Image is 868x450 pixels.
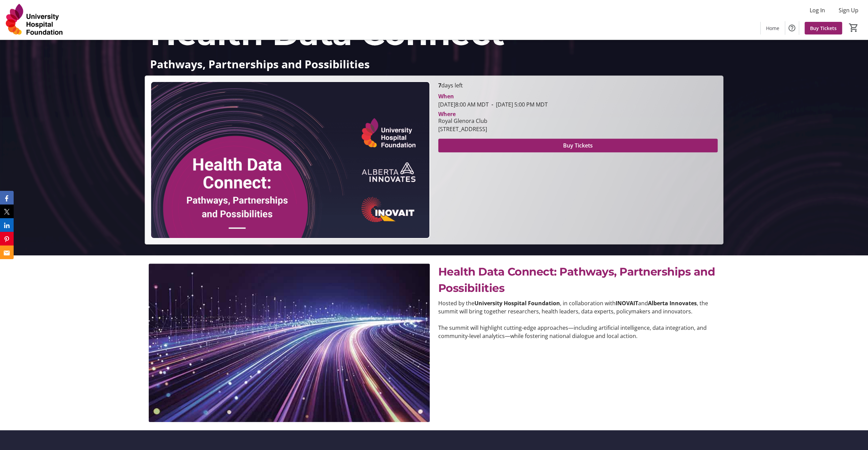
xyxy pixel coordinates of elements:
[438,82,441,89] span: 7
[149,264,430,422] img: undefined
[615,299,638,307] strong: INOVAIT
[438,111,456,117] div: Where
[150,58,718,70] p: Pathways, Partnerships and Possibilities
[4,3,65,37] img: University Hospital Foundation's Logo
[438,125,487,133] div: [STREET_ADDRESS]
[438,101,489,108] span: [DATE] 8:00 AM MDT
[563,141,593,150] span: Buy Tickets
[761,22,785,34] a: Home
[438,265,715,295] span: Health Data Connect: Pathways, Partnerships and Possibilities
[150,81,430,239] img: Campaign CTA Media Photo
[489,101,496,108] span: -
[438,81,718,89] p: days left
[848,22,860,34] button: Cart
[805,22,842,34] a: Buy Tickets
[804,5,830,16] button: Log In
[810,25,837,32] span: Buy Tickets
[438,324,719,340] p: The summit will highlight cutting-edge approaches—including artificial intelligence, data integra...
[833,5,864,16] button: Sign Up
[474,299,560,307] strong: University Hospital Foundation
[438,139,718,152] button: Buy Tickets
[489,101,548,108] span: [DATE] 5:00 PM MDT
[438,92,454,100] div: When
[766,25,779,32] span: Home
[648,299,696,307] strong: Alberta Innovates
[438,117,487,125] div: Royal Glenora Club
[839,6,858,14] span: Sign Up
[150,13,505,53] span: Health Data Connect
[785,21,799,35] button: Help
[810,6,825,14] span: Log In
[438,299,719,315] p: Hosted by the , in collaboration with and , the summit will bring together researchers, health le...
